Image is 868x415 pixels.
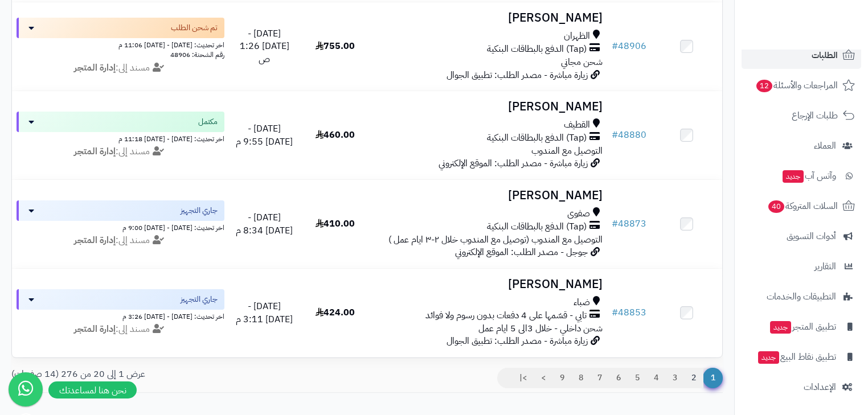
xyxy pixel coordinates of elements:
a: #48906 [612,39,646,53]
span: صفوى [567,207,590,220]
span: جاري التجهيز [181,205,218,216]
h3: [PERSON_NAME] [375,278,603,291]
a: #48853 [612,306,646,319]
div: اخر تحديث: [DATE] - [DATE] 9:00 م [17,221,224,233]
div: مسند إلى: [8,145,233,158]
a: > [534,368,553,388]
div: اخر تحديث: [DATE] - [DATE] 11:18 م [17,132,224,144]
strong: إدارة المتجر [74,145,116,158]
a: 6 [609,368,628,388]
span: وآتس آب [781,168,836,184]
div: عرض 1 إلى 20 من 276 (14 صفحات) [3,368,367,381]
span: القطيف [564,118,590,132]
div: اخر تحديث: [DATE] - [DATE] 11:06 م [17,38,224,50]
span: شحن مجاني [561,55,603,69]
span: 12 [756,80,772,92]
span: شحن داخلي - خلال 3الى 5 ايام عمل [478,322,603,335]
span: 410.00 [316,217,355,231]
a: #48880 [612,128,646,142]
span: رقم الشحنة: 48906 [170,50,224,60]
span: # [612,306,618,319]
a: 2 [684,368,703,388]
span: جديد [783,170,804,183]
a: طلبات الإرجاع [742,102,861,129]
span: [DATE] - [DATE] 3:11 م [236,299,293,326]
strong: إدارة المتجر [74,61,116,75]
span: التقارير [814,258,836,274]
a: 4 [646,368,666,388]
div: اخر تحديث: [DATE] - [DATE] 3:26 م [17,310,224,322]
a: الطلبات [742,42,861,69]
span: جوجل - مصدر الطلب: الموقع الإلكتروني [455,245,588,259]
span: [DATE] - [DATE] 1:26 ص [240,27,289,67]
a: تطبيق نقاط البيعجديد [742,343,861,371]
span: # [612,217,618,231]
h3: [PERSON_NAME] [375,100,603,113]
span: زيارة مباشرة - مصدر الطلب: تطبيق الجوال [447,68,588,82]
span: العملاء [814,138,836,154]
span: 1 [703,368,723,388]
span: (Tap) الدفع بالبطاقات البنكية [487,43,587,56]
a: أدوات التسويق [742,223,861,250]
span: السلات المتروكة [767,198,838,214]
a: التقارير [742,253,861,280]
span: جديد [758,351,779,364]
span: # [612,128,618,142]
span: المراجعات والأسئلة [755,77,838,93]
span: الطلبات [812,47,838,63]
a: >| [512,368,534,388]
span: التطبيقات والخدمات [767,289,836,305]
span: تابي - قسّمها على 4 دفعات بدون رسوم ولا فوائد [425,309,587,322]
span: # [612,39,618,53]
span: 40 [768,200,784,213]
div: مسند إلى: [8,61,233,75]
span: 460.00 [316,128,355,142]
a: السلات المتروكة40 [742,192,861,220]
a: التطبيقات والخدمات [742,283,861,310]
div: مسند إلى: [8,234,233,247]
span: [DATE] - [DATE] 9:55 م [236,122,293,149]
strong: إدارة المتجر [74,233,116,247]
span: ضباء [574,296,590,309]
span: جديد [770,321,791,334]
a: #48873 [612,217,646,231]
span: أدوات التسويق [787,228,836,244]
a: العملاء [742,132,861,159]
span: تم شحن الطلب [171,22,218,34]
span: زيارة مباشرة - مصدر الطلب: الموقع الإلكتروني [439,157,588,170]
a: وآتس آبجديد [742,162,861,190]
span: 424.00 [316,306,355,319]
a: 9 [552,368,572,388]
a: المراجعات والأسئلة12 [742,72,861,99]
div: مسند إلى: [8,323,233,336]
span: التوصيل مع المندوب [531,144,603,158]
span: [DATE] - [DATE] 8:34 م [236,211,293,237]
span: مكتمل [198,116,218,128]
strong: إدارة المتجر [74,322,116,336]
a: الإعدادات [742,373,861,401]
span: الظهران [564,30,590,43]
span: الإعدادات [804,379,836,395]
span: طلبات الإرجاع [792,108,838,124]
a: 7 [590,368,609,388]
a: 3 [665,368,685,388]
span: تطبيق نقاط البيع [757,349,836,365]
span: (Tap) الدفع بالبطاقات البنكية [487,132,587,145]
span: تطبيق المتجر [769,319,836,335]
a: تطبيق المتجرجديد [742,313,861,340]
span: زيارة مباشرة - مصدر الطلب: تطبيق الجوال [447,334,588,348]
a: 5 [628,368,647,388]
a: 8 [571,368,591,388]
h3: [PERSON_NAME] [375,189,603,202]
span: 755.00 [316,39,355,53]
img: logo-2.png [791,32,857,56]
h3: [PERSON_NAME] [375,11,603,24]
span: جاري التجهيز [181,294,218,305]
span: التوصيل مع المندوب (توصيل مع المندوب خلال ٢-٣ ايام عمل ) [388,233,603,246]
span: (Tap) الدفع بالبطاقات البنكية [487,220,587,233]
